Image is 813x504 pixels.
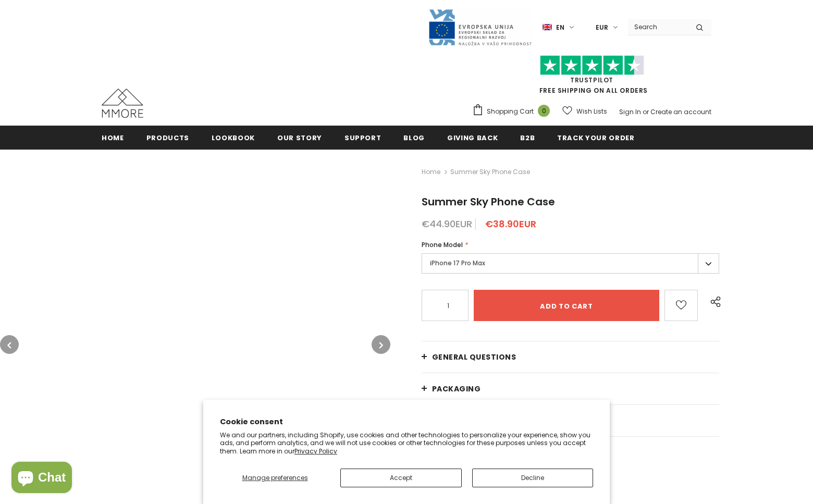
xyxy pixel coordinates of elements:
[643,107,649,116] span: or
[403,126,425,149] a: Blog
[422,341,719,373] a: General Questions
[432,352,516,362] span: General Questions
[570,76,613,84] a: Trustpilot
[428,8,532,46] img: Javni Razpis
[344,126,381,149] a: support
[422,194,555,209] span: Summer Sky Phone Case
[403,133,425,143] span: Blog
[344,133,381,143] span: support
[242,473,308,482] span: Manage preferences
[596,22,608,33] span: EUR
[447,133,498,143] span: Giving back
[538,105,550,117] span: 0
[146,133,189,143] span: Products
[562,102,607,120] a: Wish Lists
[422,166,440,178] a: Home
[487,106,534,117] span: Shopping Cart
[520,126,535,149] a: B2B
[485,217,536,230] span: €38.90EUR
[472,469,593,487] button: Decline
[102,126,124,149] a: Home
[576,106,607,117] span: Wish Lists
[472,60,711,95] span: FREE SHIPPING ON ALL ORDERS
[422,217,472,230] span: €44.90EUR
[619,107,641,116] a: Sign In
[220,416,593,427] h2: Cookie consent
[447,126,498,149] a: Giving back
[422,253,719,274] label: iPhone 17 Pro Max
[472,104,555,119] a: Shopping Cart 0
[277,126,322,149] a: Our Story
[432,384,481,394] span: PACKAGING
[543,23,552,32] img: i-lang-1.png
[340,469,461,487] button: Accept
[8,462,75,496] inbox-online-store-chat: Shopify online store chat
[557,133,634,143] span: Track your order
[556,22,564,33] span: en
[220,431,593,456] p: We and our partners, including Shopify, use cookies and other technologies to personalize your ex...
[146,126,189,149] a: Products
[474,290,659,321] input: Add to cart
[650,107,711,116] a: Create an account
[450,166,530,178] span: Summer Sky Phone Case
[212,126,255,149] a: Lookbook
[212,133,255,143] span: Lookbook
[557,126,634,149] a: Track your order
[520,133,535,143] span: B2B
[428,22,532,31] a: Javni Razpis
[422,240,463,249] span: Phone Model
[422,373,719,404] a: PACKAGING
[220,469,330,487] button: Manage preferences
[540,55,644,76] img: Trust Pilot Stars
[294,447,337,456] a: Privacy Policy
[102,133,124,143] span: Home
[102,89,143,118] img: MMORE Cases
[277,133,322,143] span: Our Story
[628,19,688,34] input: Search Site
